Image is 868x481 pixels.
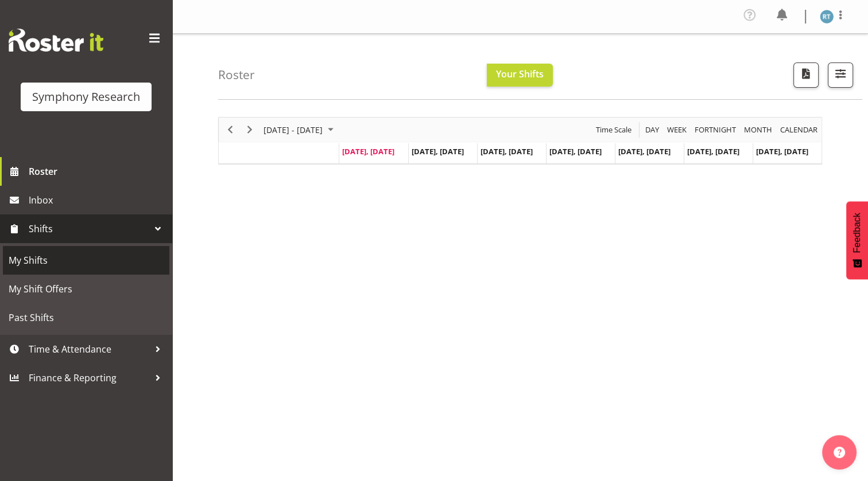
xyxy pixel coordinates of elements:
button: Next [242,123,258,137]
span: [DATE], [DATE] [412,146,464,157]
span: Week [666,123,688,137]
span: Finance & Reporting [29,369,149,386]
h4: Roster [218,68,255,81]
img: raymond-tuhega1922.jpg [820,10,834,24]
button: Timeline Week [665,123,689,137]
img: Rosterit website logo [9,29,103,52]
a: My Shift Offers [3,275,169,303]
button: Previous [223,123,238,137]
span: Shifts [29,220,149,237]
span: Time & Attendance [29,341,149,358]
span: Feedback [852,213,862,253]
button: Time Scale [594,123,634,137]
button: Timeline Month [742,123,774,137]
span: [DATE], [DATE] [618,146,671,157]
span: Inbox [29,191,166,209]
button: Timeline Day [644,123,661,137]
span: Time Scale [595,123,633,137]
button: September 01 - 07, 2025 [262,123,339,137]
div: Timeline Week of September 1, 2025 [218,117,822,165]
button: Filter Shifts [828,62,853,88]
img: help-xxl-2.png [834,447,845,458]
a: Past Shifts [3,303,169,332]
button: Fortnight [693,123,738,137]
span: Past Shifts [9,309,164,326]
span: [DATE] - [DATE] [262,123,324,137]
span: Month [743,123,773,137]
span: [DATE], [DATE] [687,146,739,157]
button: Download a PDF of the roster according to the set date range. [793,62,819,88]
div: Previous [220,118,240,142]
span: calendar [779,123,819,137]
span: [DATE], [DATE] [342,146,394,157]
span: [DATE], [DATE] [756,146,808,157]
span: Roster [29,163,166,180]
a: My Shifts [3,246,169,275]
span: Fortnight [693,123,737,137]
span: My Shifts [9,252,164,269]
span: [DATE], [DATE] [480,146,533,157]
div: Next [240,118,259,142]
span: Your Shifts [496,68,544,80]
span: [DATE], [DATE] [549,146,602,157]
button: Feedback - Show survey [846,201,868,279]
span: Day [644,123,660,137]
div: Symphony Research [32,88,140,105]
button: Month [778,123,820,137]
span: My Shift Offers [9,280,164,298]
button: Your Shifts [487,64,553,87]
